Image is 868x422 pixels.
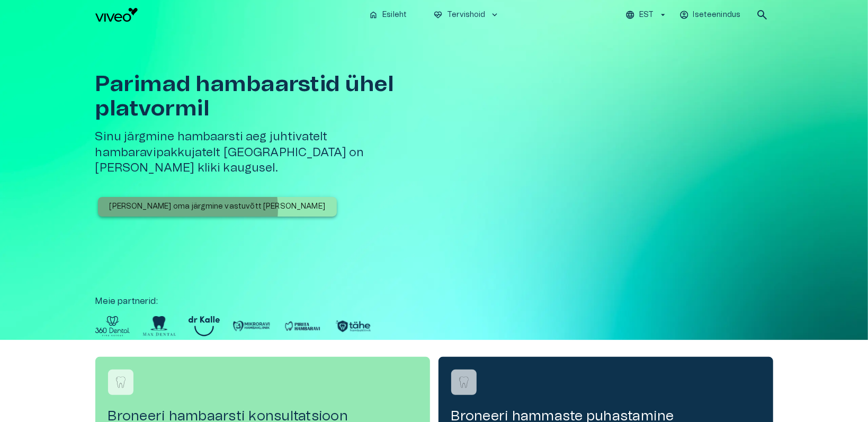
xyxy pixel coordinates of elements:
span: ecg_heart [433,10,443,20]
img: Broneeri hambaarsti konsultatsioon logo [113,374,129,390]
span: search [756,8,769,21]
button: ecg_heartTervishoidkeyboard_arrow_down [429,7,504,23]
img: Partner logo [334,316,372,336]
button: Iseteenindus [678,7,744,23]
p: [PERSON_NAME] oma järgmine vastuvõtt [PERSON_NAME] [110,201,326,212]
button: [PERSON_NAME] oma järgmine vastuvõtt [PERSON_NAME] [98,197,337,217]
img: Partner logo [232,316,271,336]
button: EST [624,7,669,23]
img: Broneeri hammaste puhastamine logo [456,374,472,390]
img: Partner logo [283,316,321,336]
h1: Parimad hambaarstid ühel platvormil [95,72,439,121]
h5: Sinu järgmine hambaarsti aeg juhtivatelt hambaravipakkujatelt [GEOGRAPHIC_DATA] on [PERSON_NAME] ... [95,129,439,176]
p: Tervishoid [447,10,486,21]
img: Partner logo [95,316,130,336]
p: Meie partnerid : [95,295,773,308]
span: keyboard_arrow_down [490,10,499,20]
p: Esileht [382,10,407,21]
img: Partner logo [189,316,220,336]
span: home [369,10,378,20]
p: EST [639,10,654,21]
button: open search modal [752,4,773,25]
button: homeEsileht [364,7,412,23]
img: Partner logo [142,316,176,336]
p: Iseteenindus [693,10,741,21]
a: Navigate to homepage [95,8,361,22]
img: Viveo logo [95,8,138,22]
